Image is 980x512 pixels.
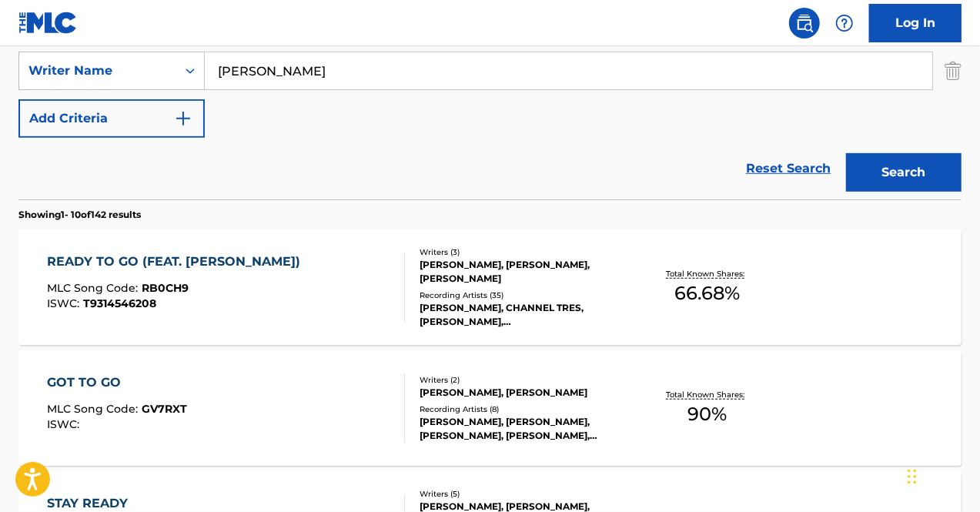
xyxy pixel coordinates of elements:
[47,253,308,271] div: READY TO GO (FEAT. [PERSON_NAME])
[688,400,727,428] span: 90 %
[47,402,142,416] span: MLC Song Code :
[47,373,187,392] div: GOT TO GO
[18,208,141,222] p: Showing 1 - 10 of 142 results
[420,258,629,286] div: [PERSON_NAME], [PERSON_NAME], [PERSON_NAME]
[142,281,189,295] span: RB0CH9
[420,374,629,386] div: Writers ( 2 )
[47,281,142,295] span: MLC Song Code :
[829,8,860,38] div: Help
[142,402,187,416] span: GV7RXT
[18,350,962,466] a: GOT TO GOMLC Song Code:GV7RXTISWC:Writers (2)[PERSON_NAME], [PERSON_NAME]Recording Artists (8)[PE...
[908,453,917,500] div: Drag
[28,62,167,80] div: Writer Name
[18,99,205,138] button: Add Criteria
[667,268,749,279] p: Total Known Shares:
[420,488,629,500] div: Writers ( 5 )
[47,417,83,431] span: ISWC :
[174,109,192,128] img: 9d2ae6d4665cec9f34b9.svg
[738,152,838,186] a: Reset Search
[420,301,629,329] div: [PERSON_NAME], CHANNEL TRES, [PERSON_NAME], [PERSON_NAME],CHANNEL TRES,[PERSON_NAME], [PERSON_NAM...
[420,403,629,415] div: Recording Artists ( 8 )
[18,4,962,199] form: Search Form
[835,14,854,32] img: help
[420,289,629,301] div: Recording Artists ( 35 )
[945,52,962,90] img: Delete Criterion
[47,296,83,310] span: ISWC :
[903,438,980,512] iframe: Chat Widget
[18,229,962,345] a: READY TO GO (FEAT. [PERSON_NAME])MLC Song Code:RB0CH9ISWC:T9314546208Writers (3)[PERSON_NAME], [P...
[846,153,962,192] button: Search
[869,4,962,42] a: Log In
[83,296,156,310] span: T9314546208
[420,415,629,443] div: [PERSON_NAME], [PERSON_NAME], [PERSON_NAME], [PERSON_NAME], [PERSON_NAME]
[420,246,629,258] div: Writers ( 3 )
[667,389,749,400] p: Total Known Shares:
[789,8,820,38] a: Public Search
[420,386,629,400] div: [PERSON_NAME], [PERSON_NAME]
[18,12,78,34] img: MLC Logo
[795,14,814,32] img: search
[675,279,741,307] span: 66.68 %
